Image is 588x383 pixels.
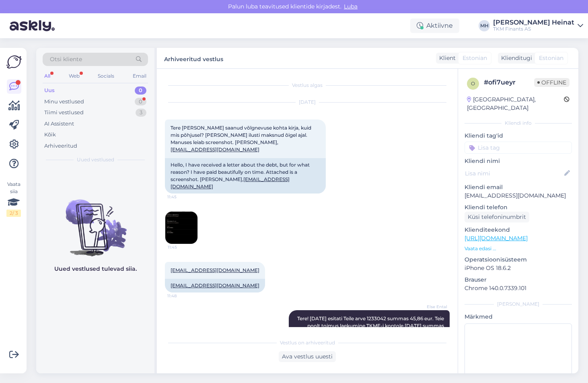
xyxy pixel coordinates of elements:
a: [PERSON_NAME] HeinatTKM Finants AS [493,19,583,32]
span: Luba [341,3,360,10]
p: Klienditeekond [465,226,572,234]
div: 3 [136,109,146,117]
div: Email [131,71,148,81]
div: Kõik [44,131,56,139]
p: Kliendi nimi [465,157,572,165]
p: Kliendi email [465,183,572,191]
p: Vaata edasi ... [465,245,572,252]
div: Web [67,71,81,81]
div: # ofi7ueyr [484,78,534,87]
p: Operatsioonisüsteem [465,255,572,264]
div: Tiimi vestlused [44,109,84,117]
div: Vestlus algas [165,82,450,89]
span: 11:48 [167,293,197,299]
p: Uued vestlused tulevad siia. [54,265,137,273]
div: [PERSON_NAME] [465,301,572,308]
div: Minu vestlused [44,98,84,106]
div: Hello, I have received a letter about the debt, but for what reason? I have paid beautifully on t... [165,158,326,194]
div: Vaata siia [6,181,21,217]
div: Klient [436,54,456,62]
span: Tere! [DATE] esitati Teile arve 1233042 summas 45,86 eur. Teie poolt toimus laekumine TKMF-i kont... [296,315,445,350]
div: All [43,71,52,81]
span: 11:45 [168,244,198,250]
div: 2 / 3 [6,210,21,217]
div: Uus [44,86,55,95]
span: Otsi kliente [50,55,82,64]
img: No chats [36,185,154,257]
p: Kliendi tag'id [465,132,572,140]
p: iPhone OS 18.6.2 [465,264,572,272]
p: Märkmed [465,313,572,321]
a: [URL][DOMAIN_NAME] [465,235,528,242]
div: [GEOGRAPHIC_DATA], [GEOGRAPHIC_DATA] [467,95,564,112]
div: [PERSON_NAME] Heinat [493,19,574,26]
input: Lisa tag [465,142,572,154]
span: Else Ental [417,304,447,310]
div: TKM Finants AS [493,26,574,32]
img: Attachment [165,212,197,244]
div: [DATE] [165,99,450,106]
div: Aktiivne [410,19,459,33]
p: [EMAIL_ADDRESS][DOMAIN_NAME] [465,191,572,200]
a: [EMAIL_ADDRESS][DOMAIN_NAME] [171,146,259,152]
span: Tere [PERSON_NAME] saanud võlgnevuse kohta kirja, kuid mis põhjusel? [PERSON_NAME] ilusti maksnud... [171,125,313,152]
div: Arhiveeritud [44,142,77,150]
a: [EMAIL_ADDRESS][DOMAIN_NAME] [171,282,259,288]
input: Lisa nimi [465,169,563,178]
p: Chrome 140.0.7339.101 [465,284,572,292]
div: Kliendi info [465,119,572,127]
div: AI Assistent [44,120,74,128]
span: o [471,80,475,86]
div: Socials [96,71,116,81]
div: 0 [135,98,146,106]
span: Estonian [539,54,563,62]
div: 0 [135,86,146,95]
span: Estonian [463,54,487,62]
span: Uued vestlused [77,156,114,163]
img: Askly Logo [6,54,22,70]
div: Ava vestlus uuesti [279,351,336,362]
span: Vestlus on arhiveeritud [280,339,335,346]
div: MH [479,20,490,31]
label: Arhiveeritud vestlus [164,53,223,64]
div: Klienditugi [498,54,532,62]
span: 11:45 [167,194,197,200]
div: Küsi telefoninumbrit [465,212,529,222]
p: Kliendi telefon [465,203,572,212]
span: Offline [534,78,569,87]
p: Brauser [465,276,572,284]
a: [EMAIL_ADDRESS][DOMAIN_NAME] [171,267,259,273]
